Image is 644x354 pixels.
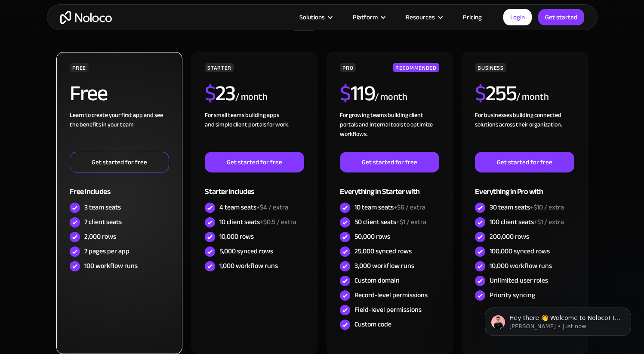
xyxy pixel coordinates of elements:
[205,152,304,172] a: Get started for free
[70,111,169,152] div: Learn to create your first app and see the benefits in your team ‍
[340,152,439,172] a: Get started for free
[70,152,169,172] a: Get started for free
[14,22,21,29] img: website_grey.svg
[84,232,116,241] div: 2,000 rows
[503,9,532,25] a: Login
[86,50,92,57] img: tab_keywords_by_traffic_grey.svg
[84,203,121,212] div: 3 team seats
[219,232,254,241] div: 10,000 rows
[260,215,296,228] span: +$0.5 / extra
[406,12,435,23] div: Resources
[23,50,30,57] img: tab_domain_overview_orange.svg
[354,305,422,314] div: Field-level permissions
[95,51,145,56] div: Keywords by Traffic
[475,63,506,72] div: BUSINESS
[340,172,439,200] div: Everything in Starter with
[70,83,107,104] h2: Free
[354,246,412,256] div: 25,000 synced rows
[396,215,426,228] span: +$1 / extra
[84,246,129,256] div: 7 pages per app
[340,63,356,72] div: PRO
[354,320,391,329] div: Custom code
[475,83,516,104] h2: 255
[205,111,304,152] div: For small teams building apps and simple client portals for work. ‍
[516,90,548,104] div: / month
[490,232,529,241] div: 200,000 rows
[490,246,550,256] div: 100,000 synced rows
[354,290,428,300] div: Record-level permissions
[394,201,425,214] span: +$6 / extra
[14,14,21,21] img: logo_orange.svg
[475,111,574,152] div: For businesses building connected solutions across their organization. ‍
[490,217,564,227] div: 100 client seats
[375,90,407,104] div: / month
[289,12,342,23] div: Solutions
[354,203,425,212] div: 10 team seats
[475,73,486,114] span: $
[205,73,216,114] span: $
[354,232,390,241] div: 50,000 rows
[340,73,351,114] span: $
[534,215,564,228] span: +$1 / extra
[472,289,644,350] iframe: Intercom notifications message
[475,172,574,200] div: Everything in Pro with
[342,12,395,23] div: Platform
[24,14,42,21] div: v 4.0.24
[354,261,414,271] div: 3,000 workflow runs
[84,261,138,271] div: 100 workflow runs
[353,12,378,23] div: Platform
[70,172,169,200] div: Free includes
[219,261,278,271] div: 1,000 workflow runs
[340,111,439,152] div: For growing teams building client portals and internal tools to optimize workflows.
[205,172,304,200] div: Starter includes
[354,217,426,227] div: 50 client seats
[490,203,564,212] div: 30 team seats
[538,9,584,25] a: Get started
[395,12,452,23] div: Resources
[219,203,288,212] div: 4 team seats
[256,201,288,214] span: +$4 / extra
[70,63,89,72] div: FREE
[490,276,548,285] div: Unlimited user roles
[354,276,400,285] div: Custom domain
[60,11,112,24] a: home
[84,217,122,227] div: 7 client seats
[299,12,325,23] div: Solutions
[33,51,77,56] div: Domain Overview
[205,83,235,104] h2: 23
[340,83,375,104] h2: 119
[219,246,273,256] div: 5,000 synced rows
[530,201,564,214] span: +$10 / extra
[22,22,95,29] div: Domain: [DOMAIN_NAME]
[452,12,493,23] a: Pricing
[205,63,234,72] div: STARTER
[235,90,268,104] div: / month
[475,152,574,172] a: Get started for free
[393,63,439,72] div: RECOMMENDED
[219,217,296,227] div: 10 client seats
[490,261,552,271] div: 10,000 workflow runs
